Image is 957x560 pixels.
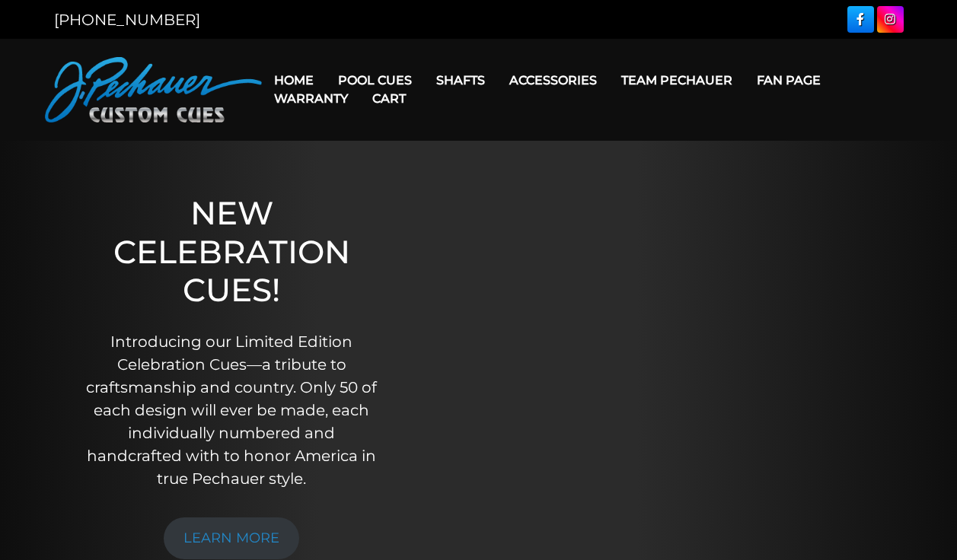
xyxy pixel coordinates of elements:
p: Introducing our Limited Edition Celebration Cues—a tribute to craftsmanship and country. Only 50 ... [79,330,384,490]
a: Cart [360,79,418,118]
a: Fan Page [745,61,833,100]
a: Team Pechauer [609,61,745,100]
a: Shafts [424,61,497,100]
a: Warranty [262,79,360,118]
a: Home [262,61,326,100]
a: LEARN MORE [164,517,299,559]
a: [PHONE_NUMBER] [54,11,200,29]
h1: NEW CELEBRATION CUES! [79,194,384,309]
a: Accessories [497,61,609,100]
img: Pechauer Custom Cues [45,57,262,123]
a: Pool Cues [326,61,424,100]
